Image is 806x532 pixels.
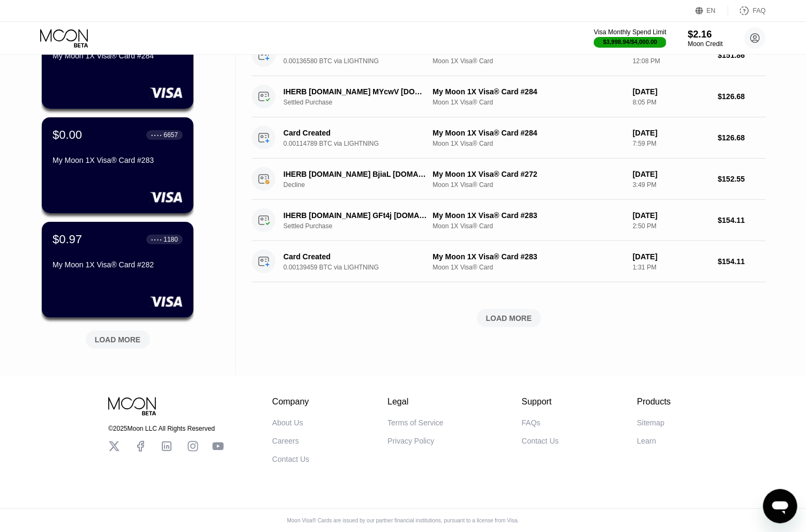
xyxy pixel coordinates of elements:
[283,252,428,261] div: Card Created
[387,418,443,427] div: Terms of Service
[433,222,624,230] div: Moon 1X Visa® Card
[53,51,183,60] div: My Moon 1X Visa® Card #284
[42,222,193,318] div: $0.97● ● ● ●1180My Moon 1X Visa® Card #282
[78,326,158,349] div: LOAD MORE
[252,241,766,282] div: Card Created0.00139459 BTC via LIGHTNINGMy Moon 1X Visa® Card #283Moon 1X Visa® Card[DATE]1:31 PM...
[283,99,438,106] div: Settled Purchase
[522,437,559,445] div: Contact Us
[633,57,710,65] div: 12:08 PM
[151,238,162,241] div: ● ● ● ●
[283,222,438,230] div: Settled Purchase
[718,216,766,224] div: $154.11
[688,29,723,40] div: $2.16
[522,418,541,427] div: FAQs
[718,92,766,101] div: $126.68
[272,418,303,427] div: About Us
[387,437,434,445] div: Privacy Policy
[252,200,766,241] div: IHERB [DOMAIN_NAME] GFt4j [DOMAIN_NAME] USSettled PurchaseMy Moon 1X Visa® Card #283Moon 1X Visa®...
[433,87,624,96] div: My Moon 1X Visa® Card #284
[718,133,766,142] div: $126.68
[272,437,299,445] div: Careers
[279,518,528,523] div: Moon Visa® Cards are issued by our partner financial institutions, pursuant to a license from Visa.
[688,29,723,48] div: $2.16Moon Credit
[603,39,658,45] div: $3,998.94 / $4,000.00
[283,211,428,220] div: IHERB [DOMAIN_NAME] GFt4j [DOMAIN_NAME] US
[633,181,710,189] div: 3:49 PM
[252,76,766,117] div: IHERB [DOMAIN_NAME] MYcwV [DOMAIN_NAME] USSettled PurchaseMy Moon 1X Visa® Card #284Moon 1X Visa®...
[696,5,728,16] div: EN
[283,129,428,137] div: Card Created
[53,260,183,269] div: My Moon 1X Visa® Card #282
[272,455,309,463] div: Contact Us
[433,99,624,106] div: Moon 1X Visa® Card
[633,252,710,261] div: [DATE]
[763,489,797,523] iframe: Кнопка запуска окна обмена сообщениями
[433,252,624,261] div: My Moon 1X Visa® Card #283
[283,264,438,271] div: 0.00139459 BTC via LIGHTNING
[433,140,624,147] div: Moon 1X Visa® Card
[633,87,710,96] div: [DATE]
[633,264,710,271] div: 1:31 PM
[718,257,766,266] div: $154.11
[486,313,532,323] div: LOAD MORE
[637,437,656,445] div: Learn
[633,140,710,147] div: 7:59 PM
[433,170,624,178] div: My Moon 1X Visa® Card #272
[387,397,443,407] div: Legal
[707,7,716,14] div: EN
[718,51,766,59] div: $151.86
[633,211,710,220] div: [DATE]
[633,99,710,106] div: 8:05 PM
[728,5,766,16] div: FAQ
[252,35,766,76] div: Card Created0.00136580 BTC via LIGHTNINGMy Moon 1X Visa® Card #285Moon 1X Visa® Card[DATE]12:08 P...
[163,131,178,139] div: 6657
[637,397,671,407] div: Products
[95,335,141,344] div: LOAD MORE
[283,87,428,96] div: IHERB [DOMAIN_NAME] MYcwV [DOMAIN_NAME] US
[433,264,624,271] div: Moon 1X Visa® Card
[252,159,766,200] div: IHERB [DOMAIN_NAME] BjiaL [DOMAIN_NAME] USDeclineMy Moon 1X Visa® Card #272Moon 1X Visa® Card[DAT...
[283,170,428,178] div: IHERB [DOMAIN_NAME] BjiaL [DOMAIN_NAME] US
[283,57,438,65] div: 0.00136580 BTC via LIGHTNING
[108,425,224,432] div: © 2025 Moon LLC All Rights Reserved
[151,133,162,137] div: ● ● ● ●
[163,236,178,243] div: 1180
[283,140,438,147] div: 0.00114789 BTC via LIGHTNING
[688,40,723,48] div: Moon Credit
[637,418,665,427] div: Sitemap
[594,28,666,48] div: Visa Monthly Spend Limit$3,998.94/$4,000.00
[633,222,710,230] div: 2:50 PM
[53,233,82,246] div: $0.97
[252,117,766,159] div: Card Created0.00114789 BTC via LIGHTNINGMy Moon 1X Visa® Card #284Moon 1X Visa® Card[DATE]7:59 PM...
[753,7,766,14] div: FAQ
[42,13,193,109] div: $0.00● ● ● ●3111My Moon 1X Visa® Card #284
[53,128,82,142] div: $0.00
[272,397,309,407] div: Company
[522,397,559,407] div: Support
[433,129,624,137] div: My Moon 1X Visa® Card #284
[594,28,666,36] div: Visa Monthly Spend Limit
[42,117,193,213] div: $0.00● ● ● ●6657My Moon 1X Visa® Card #283
[433,211,624,220] div: My Moon 1X Visa® Card #283
[433,181,624,189] div: Moon 1X Visa® Card
[53,156,183,164] div: My Moon 1X Visa® Card #283
[633,129,710,137] div: [DATE]
[283,181,438,189] div: Decline
[252,309,766,327] div: LOAD MORE
[433,57,624,65] div: Moon 1X Visa® Card
[633,170,710,178] div: [DATE]
[718,175,766,183] div: $152.55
